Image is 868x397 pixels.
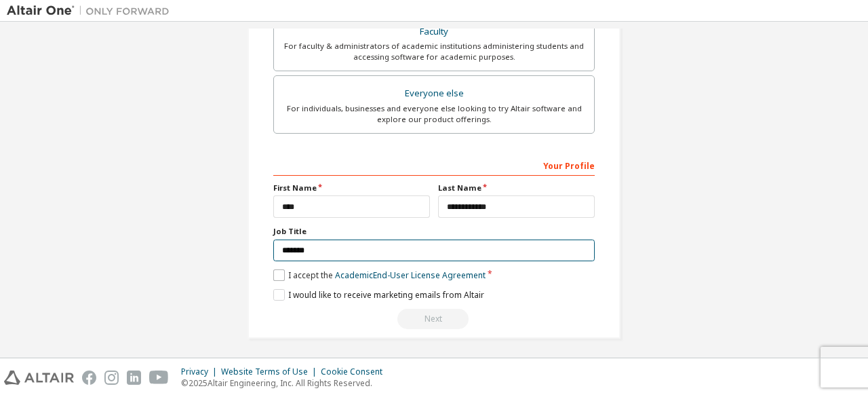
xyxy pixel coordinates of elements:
[273,309,595,329] div: Read and acccept EULA to continue
[273,289,484,301] label: I would like to receive marketing emails from Altair
[335,269,486,281] a: Academic End-User License Agreement
[282,22,586,41] div: Faculty
[127,371,141,385] img: linkedin.svg
[181,377,391,389] p: © 2025 Altair Engineering, Inc. All Rights Reserved.
[104,371,119,385] img: instagram.svg
[82,371,96,385] img: facebook.svg
[282,84,586,103] div: Everyone else
[4,371,74,385] img: altair_logo.svg
[321,366,391,377] div: Cookie Consent
[7,4,176,18] img: Altair One
[181,366,221,377] div: Privacy
[438,183,595,193] label: Last Name
[273,269,486,281] label: I accept the
[282,41,586,62] div: For faculty & administrators of academic institutions administering students and accessing softwa...
[273,226,595,237] label: Job Title
[221,366,321,377] div: Website Terms of Use
[282,103,586,125] div: For individuals, businesses and everyone else looking to try Altair software and explore our prod...
[273,154,595,176] div: Your Profile
[273,183,430,193] label: First Name
[149,371,169,385] img: youtube.svg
